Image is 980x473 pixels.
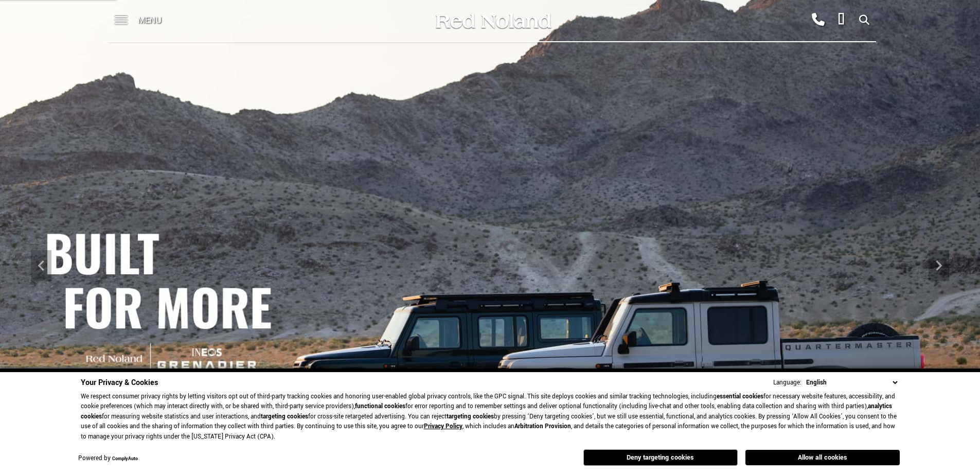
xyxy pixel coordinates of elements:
[112,456,138,462] a: ComplyAuto
[78,456,138,462] div: Powered by
[717,392,763,401] strong: essential cookies
[434,12,552,30] img: Red Noland Auto Group
[745,450,900,465] button: Allow all cookies
[355,402,405,411] strong: functional cookies
[929,250,949,281] div: Next
[31,250,51,281] div: Previous
[81,377,158,388] span: Your Privacy & Cookies
[447,412,494,421] strong: targeting cookies
[583,449,738,466] button: Deny targeting cookies
[773,379,801,386] div: Language:
[804,377,900,388] select: Language Select
[514,422,571,431] strong: Arbitration Provision
[261,412,308,421] strong: targeting cookies
[424,422,462,431] a: Privacy Policy
[81,392,900,442] p: We respect consumer privacy rights by letting visitors opt out of third-party tracking cookies an...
